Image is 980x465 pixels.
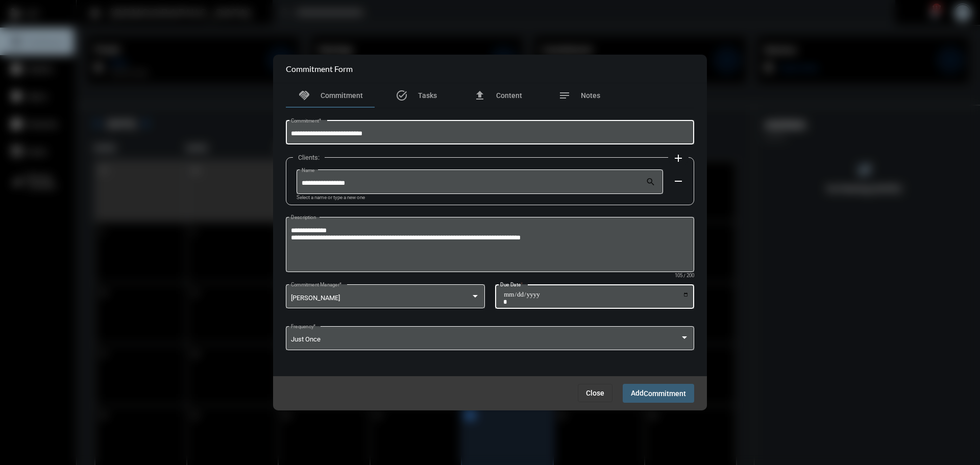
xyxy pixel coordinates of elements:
[623,384,694,403] button: AddCommitment
[578,384,612,402] button: Close
[646,177,658,189] mat-icon: search
[558,89,571,102] mat-icon: notes
[286,64,353,74] h2: Commitment Form
[291,294,340,302] span: [PERSON_NAME]
[321,91,363,100] span: Commitment
[644,389,686,398] span: Commitment
[298,89,310,102] mat-icon: handshake
[581,91,600,100] span: Notes
[291,335,321,343] span: Just Once
[586,389,604,397] span: Close
[396,89,408,102] mat-icon: task_alt
[672,175,684,187] mat-icon: remove
[418,91,437,100] span: Tasks
[496,91,522,100] span: Content
[474,89,486,102] mat-icon: file_upload
[631,389,686,397] span: Add
[675,273,694,279] mat-hint: 105 / 200
[297,195,365,201] mat-hint: Select a name or type a new one
[672,152,684,164] mat-icon: add
[293,154,325,161] label: Clients:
